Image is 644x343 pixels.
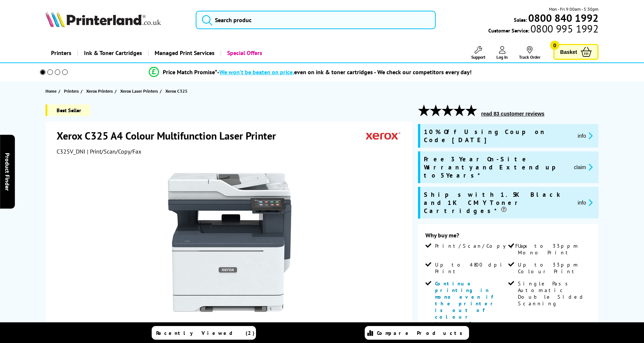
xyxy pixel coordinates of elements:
[45,87,57,95] span: Home
[64,87,81,95] a: Printers
[479,110,547,117] button: read 83 customer reviews
[377,330,466,336] span: Compare Products
[425,231,591,243] div: Why buy me?
[120,87,160,95] a: Xerox Laser Printers
[220,44,268,62] a: Special Offers
[165,88,188,94] span: Xerox C325
[496,46,508,60] a: Log In
[163,68,217,76] span: Price Match Promise*
[77,44,148,62] a: Ink & Toner Cartridges
[518,261,590,275] span: Up to 33ppm Colour Print
[514,16,527,23] span: Sales:
[152,326,256,340] a: Recently Viewed (2)
[576,198,595,207] button: promo-description
[424,155,568,179] span: Free 3 Year On-Site Warranty and Extend up to 5 Years*
[64,87,79,95] span: Printers
[549,6,599,13] span: Mon - Fri 9:00am - 5:30pm
[527,14,599,21] a: 0800 840 1992
[365,326,469,340] a: Compare Products
[424,191,572,215] span: Ships with 1.5K Black and 1K CMY Toner Cartridges*
[30,66,591,79] li: modal_Promise
[550,41,559,50] span: 0
[217,68,472,76] div: - even on ink & toner cartridges - We check our competitors every day!
[471,54,485,60] span: Support
[518,280,590,307] span: Single Pass Automatic Double Sided Scanning
[57,129,283,143] h1: Xerox C325 A4 Colour Multifunction Laser Printer
[57,148,85,155] span: C325V_DNI
[45,11,186,29] a: Printerland Logo
[435,280,497,327] span: Continue printing in mono even if the printer is out of colour toners*
[157,170,302,315] img: Xerox C325
[471,46,485,60] a: Support
[45,87,58,95] a: Home
[87,148,141,155] span: | Print/Scan/Copy/Fax
[148,44,220,62] a: Managed Print Services
[45,11,161,27] img: Printerland Logo
[553,44,599,60] a: Basket 0
[45,104,90,116] span: Best Seller
[424,128,572,144] span: 10% Off Using Coupon Code [DATE]
[84,44,142,62] span: Ink & Toner Cartridges
[435,261,507,275] span: Up to 4800 dpi Print
[560,47,577,57] span: Basket
[86,87,113,95] span: Xerox Printers
[86,87,115,95] a: Xerox Printers
[366,129,400,143] img: Xerox
[435,243,530,249] span: Print/Scan/Copy/Fax
[488,25,599,34] span: Customer Service:
[45,44,77,62] a: Printers
[572,163,595,171] button: promo-description
[529,25,599,32] span: 0800 995 1992
[528,11,599,25] b: 0800 840 1992
[518,243,590,256] span: Up to 33ppm Mono Print
[156,330,255,336] span: Recently Viewed (2)
[519,46,540,60] a: Track Order
[496,54,508,60] span: Log In
[120,87,158,95] span: Xerox Laser Printers
[576,131,595,140] button: promo-description
[219,68,294,76] span: We won’t be beaten on price,
[4,152,11,191] span: Product Finder
[196,11,436,29] input: Search produc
